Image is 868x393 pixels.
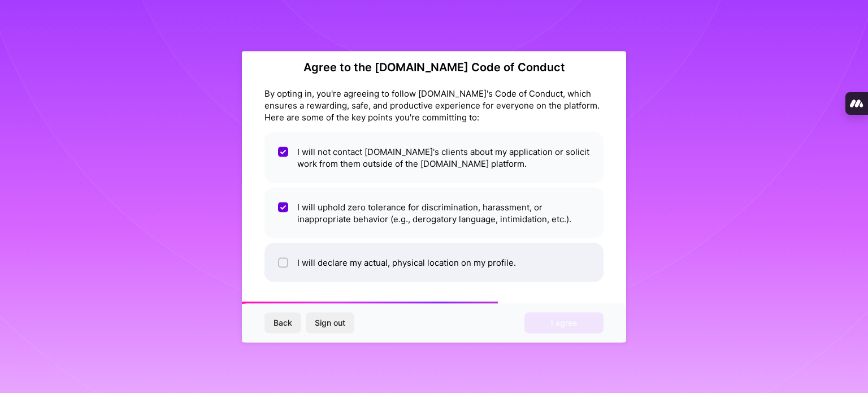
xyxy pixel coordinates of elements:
[264,132,604,183] li: I will not contact [DOMAIN_NAME]'s clients about my application or solicit work from them outside...
[274,317,292,329] span: Back
[264,187,604,238] li: I will uphold zero tolerance for discrimination, harassment, or inappropriate behavior (e.g., der...
[264,243,604,282] li: I will declare my actual, physical location on my profile.
[264,87,604,123] div: By opting in, you're agreeing to follow [DOMAIN_NAME]'s Code of Conduct, which ensures a rewardin...
[315,317,345,329] span: Sign out
[264,313,301,333] button: Back
[264,60,604,74] h2: Agree to the [DOMAIN_NAME] Code of Conduct
[306,313,354,333] button: Sign out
